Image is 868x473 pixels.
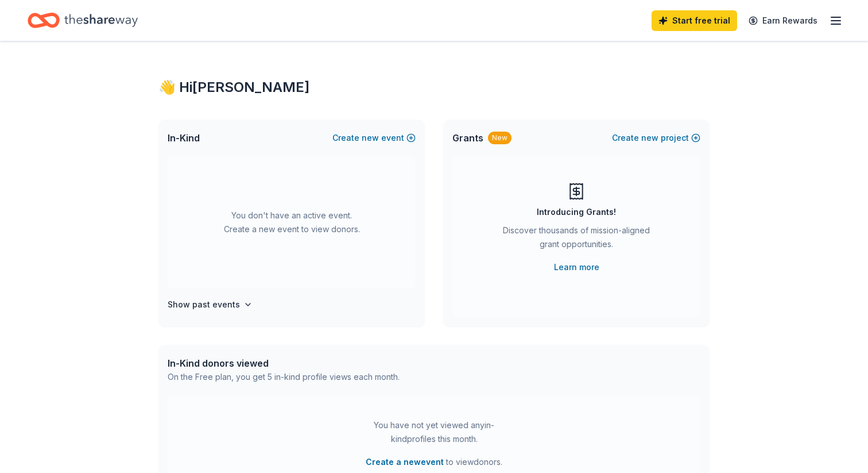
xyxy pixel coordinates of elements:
[742,10,824,31] a: Earn Rewards
[612,131,700,145] button: Createnewproject
[362,418,506,446] div: You have not yet viewed any in-kind profiles this month.
[362,131,379,145] span: new
[168,131,200,145] span: In-Kind
[332,131,416,145] button: Createnewevent
[652,10,737,31] a: Start free trial
[641,131,658,145] span: new
[537,205,616,219] div: Introducing Grants!
[488,132,511,144] div: New
[168,298,253,312] button: Show past events
[168,370,400,384] div: On the Free plan, you get 5 in-kind profile views each month.
[498,224,654,256] div: Discover thousands of mission-aligned grant opportunities.
[168,356,400,370] div: In-Kind donors viewed
[158,78,710,97] div: 👋 Hi [PERSON_NAME]
[366,455,444,469] button: Create a newevent
[366,455,502,469] span: to view donors .
[452,131,483,145] span: Grants
[28,7,138,34] a: Home
[168,298,240,312] h4: Show past events
[168,156,416,289] div: You don't have an active event. Create a new event to view donors.
[554,260,599,274] a: Learn more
